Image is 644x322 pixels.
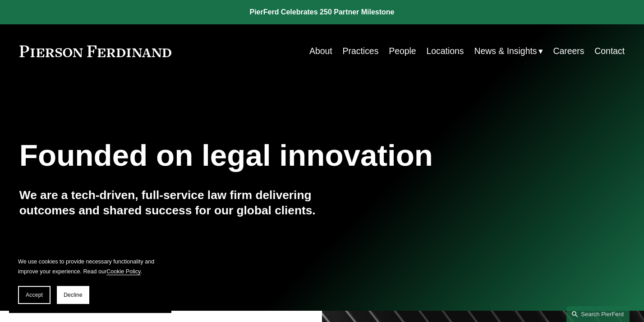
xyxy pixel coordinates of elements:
[427,42,464,60] a: Locations
[57,286,89,304] button: Decline
[343,42,379,60] a: Practices
[389,42,416,60] a: People
[553,42,584,60] a: Careers
[309,42,332,60] a: About
[9,248,171,313] section: Cookie banner
[19,188,322,218] h4: We are a tech-driven, full-service law firm delivering outcomes and shared success for our global...
[64,292,83,298] span: Decline
[18,286,51,304] button: Accept
[474,43,537,59] span: News & Insights
[19,138,524,172] h1: Founded on legal innovation
[566,306,630,322] a: Search this site
[474,42,543,60] a: folder dropdown
[106,268,140,275] a: Cookie Policy
[18,257,162,277] p: We use cookies to provide necessary functionality and improve your experience. Read our .
[594,42,625,60] a: Contact
[26,292,43,298] span: Accept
